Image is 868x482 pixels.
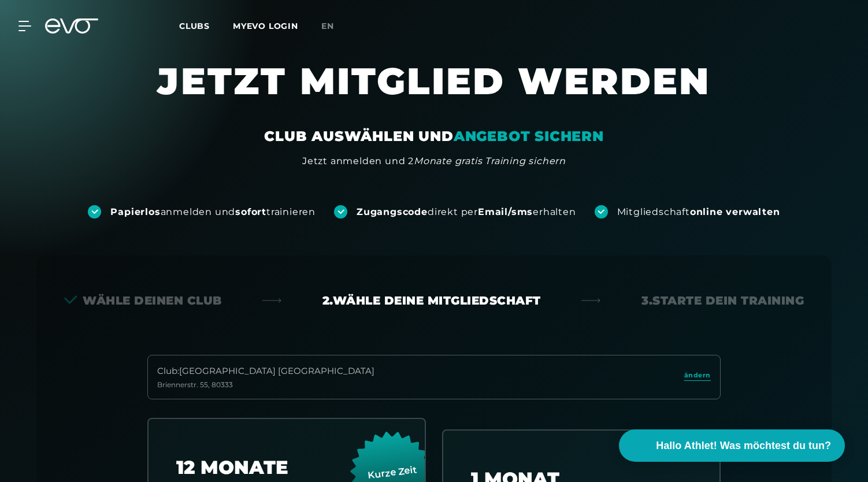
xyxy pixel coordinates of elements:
h1: JETZT MITGLIED WERDEN [87,58,781,127]
div: Wähle deinen Club [64,292,222,309]
span: Clubs [179,21,210,31]
strong: Email/sms [478,206,533,217]
div: Briennerstr. 55 , 80333 [157,380,374,390]
a: en [321,20,348,33]
div: Mitgliedschaft [617,206,780,218]
a: Clubs [179,20,233,31]
em: Monate gratis Training sichern [414,155,566,166]
div: direkt per erhalten [357,206,576,218]
strong: Papierlos [110,206,160,217]
a: MYEVO LOGIN [233,21,298,31]
div: anmelden und trainieren [110,206,316,218]
span: en [321,21,334,31]
div: CLUB AUSWÄHLEN UND [264,127,603,146]
strong: sofort [235,206,266,217]
div: 3. Starte dein Training [641,292,804,309]
span: Hallo Athlet! Was möchtest du tun? [656,438,831,454]
span: ändern [684,370,711,380]
strong: Zugangscode [357,206,428,217]
em: ANGEBOT SICHERN [454,128,604,144]
button: Hallo Athlet! Was möchtest du tun? [619,429,845,462]
div: Jetzt anmelden und 2 [302,154,566,168]
strong: online verwalten [690,206,780,217]
div: Club : [GEOGRAPHIC_DATA] [GEOGRAPHIC_DATA] [157,365,374,378]
div: 2. Wähle deine Mitgliedschaft [322,292,541,309]
a: ändern [684,370,711,384]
